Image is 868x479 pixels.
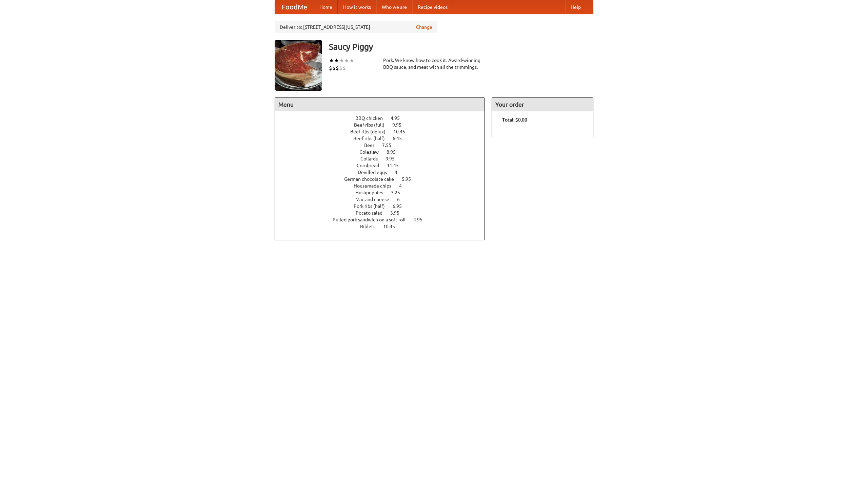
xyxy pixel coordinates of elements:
span: Cornbread [357,163,386,168]
a: Housemade chips 4 [354,183,414,189]
span: Housemade chips [354,183,398,189]
a: German chocolate cake 5.95 [344,176,423,182]
li: $ [342,64,346,72]
a: Help [565,0,586,14]
a: How it works [338,0,376,14]
a: Potato salad 3.95 [356,210,412,216]
span: 6 [397,197,407,202]
a: Change [416,24,432,30]
span: 6.95 [393,203,409,209]
a: Hushpuppies 3.25 [355,190,413,195]
span: 4 [399,183,409,189]
div: Deliver to: [STREET_ADDRESS][US_STATE] [275,21,437,33]
a: Coleslaw 8.95 [359,149,408,155]
span: 5.95 [402,176,418,182]
span: 11.45 [387,163,406,168]
span: BBQ chicken [355,115,390,121]
li: ★ [349,57,354,64]
li: ★ [344,57,349,64]
span: 4.95 [391,115,407,121]
span: Devilled eggs [358,170,394,175]
div: Pork. We know how to cook it. Award-winning BBQ sauce, and meat with all the trimmings. [383,57,485,70]
a: Beef ribs (full) 9.95 [354,122,414,128]
b: Total: $0.00 [502,117,527,123]
span: 9.95 [392,122,408,128]
span: Beef ribs (half) [353,136,392,141]
img: angular.jpg [275,40,322,91]
li: ★ [329,57,334,64]
a: Recipe videos [412,0,453,14]
span: 8.95 [387,149,402,155]
a: Devilled eggs 4 [358,170,410,175]
span: Collards [360,156,384,161]
span: German chocolate cake [344,176,401,182]
span: 4 [395,170,404,175]
a: FoodMe [275,0,314,14]
h4: Menu [275,98,485,111]
span: 10.45 [383,224,402,229]
li: ★ [339,57,344,64]
a: Home [314,0,338,14]
a: Cornbread 11.45 [357,163,411,168]
span: Coleslaw [359,149,386,155]
a: Pulled pork sandwich on a soft roll 4.95 [333,217,435,222]
span: 3.95 [390,210,406,216]
span: 3.25 [391,190,407,195]
span: 9.95 [386,156,401,161]
h4: Your order [492,98,593,111]
h3: Saucy Piggy [329,40,593,53]
span: Hushpuppies [355,190,390,195]
a: Riblets 10.45 [360,224,408,229]
a: Collards 9.95 [360,156,407,161]
li: ★ [334,57,339,64]
a: BBQ chicken 4.95 [355,115,412,121]
span: 10.45 [393,129,412,134]
a: Pork ribs (half) 6.95 [354,203,414,209]
span: Potato salad [356,210,389,216]
li: $ [336,64,339,72]
span: Pork ribs (half) [354,203,392,209]
span: Beef ribs (full) [354,122,391,128]
span: 4.95 [413,217,429,222]
span: Mac and cheese [355,197,396,202]
li: $ [329,64,332,72]
span: Riblets [360,224,382,229]
span: 6.45 [393,136,409,141]
a: Beef ribs (delux) 10.45 [350,129,418,134]
a: Mac and cheese 6 [355,197,412,202]
a: Beer 7.55 [364,143,404,148]
li: $ [332,64,336,72]
span: Beer [364,143,381,148]
span: 7.55 [382,143,398,148]
a: Beef ribs (half) 6.45 [353,136,414,141]
a: Who we are [376,0,412,14]
span: Beef ribs (delux) [350,129,392,134]
li: $ [339,64,342,72]
span: Pulled pork sandwich on a soft roll [333,217,412,222]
